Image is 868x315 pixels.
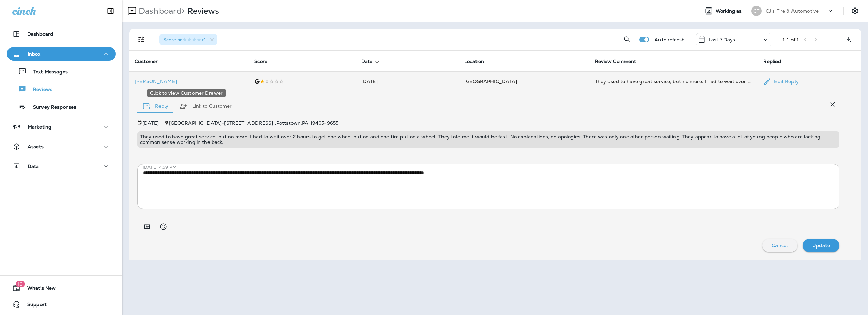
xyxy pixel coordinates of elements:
div: Click to view Customer Drawer [135,79,244,84]
span: Working as: [716,8,745,14]
p: Update [812,243,830,248]
span: Replied [763,59,781,64]
span: Review Comment [595,58,645,64]
button: Reviews [7,82,116,96]
button: Inbox [7,47,116,61]
button: Dashboard [7,27,116,41]
button: Data [7,160,116,173]
p: CJ's Tire & Automotive [766,8,819,14]
span: Score [254,58,277,64]
p: Text Messages [27,69,68,75]
p: Data [28,164,39,169]
p: Dashboard > [136,6,185,16]
p: Reviews [185,6,219,16]
span: Date [361,59,373,64]
button: Export as CSV [841,33,855,46]
div: 1 - 1 of 1 [783,37,799,42]
div: Score:1 Star+1 [159,34,217,45]
p: Reviews [26,87,52,93]
button: Cancel [762,239,797,252]
div: CT [751,6,762,16]
button: Update [803,239,839,252]
p: Cancel [772,243,788,248]
button: Collapse Sidebar [101,4,120,18]
span: Date [361,58,382,64]
p: Marketing [28,124,51,130]
p: Survey Responses [26,104,76,111]
p: Edit Reply [771,79,798,84]
span: Customer [135,59,158,64]
span: Score [254,59,268,64]
span: Customer [135,58,167,64]
button: Filters [135,33,148,46]
p: [DATE] 4:59 PM [143,165,845,170]
p: Inbox [28,51,40,57]
button: Select an emoji [156,220,170,234]
button: Link to Customer [174,94,237,119]
span: [GEOGRAPHIC_DATA] [464,78,517,85]
span: Replied [763,58,790,64]
div: They used to have great service, but no more. I had to wait over 2 hours to get one wheel put on ... [595,78,753,85]
span: [GEOGRAPHIC_DATA] - [STREET_ADDRESS] , Pottstown , PA 19465-9655 [169,120,338,126]
p: Last 7 Days [708,37,735,42]
button: Assets [7,140,116,153]
td: [DATE] [356,71,459,92]
p: Assets [28,144,44,149]
span: Location [464,59,484,64]
button: Text Messages [7,64,116,78]
p: They used to have great service, but no more. I had to wait over 2 hours to get one wheel put on ... [140,134,837,145]
button: Add in a premade template [140,220,154,234]
button: Search Reviews [620,33,634,46]
span: 19 [16,281,25,287]
button: Support [7,298,116,311]
p: [PERSON_NAME] [135,79,244,84]
p: [DATE] [142,120,159,126]
button: Survey Responses [7,100,116,114]
span: What's New [20,285,56,294]
button: 19What's New [7,281,116,295]
span: Support [20,302,47,310]
p: Auto refresh [654,37,685,42]
span: Location [464,58,493,64]
p: Dashboard [27,31,53,37]
span: Review Comment [595,59,636,64]
span: Score : +1 [163,36,206,43]
div: Click to view Customer Drawer [147,89,226,97]
button: Marketing [7,120,116,134]
button: Settings [849,5,861,17]
button: Reply [137,94,174,119]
